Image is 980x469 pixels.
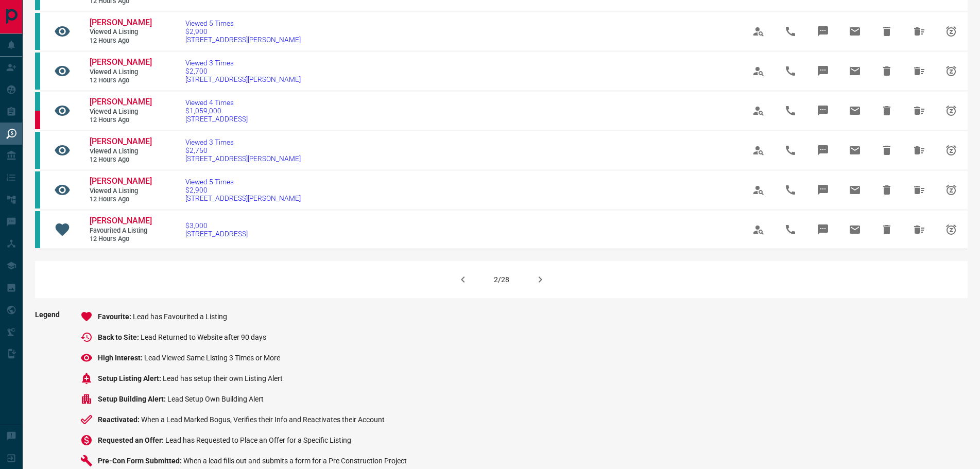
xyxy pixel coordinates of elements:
[90,136,151,147] a: [PERSON_NAME]
[778,59,803,83] span: Call
[907,138,932,163] span: Hide All from Sajin Thomas
[35,13,40,50] div: condos.ca
[90,195,151,204] span: 12 hours ago
[35,132,40,169] div: condos.ca
[185,230,248,238] span: [STREET_ADDRESS]
[939,59,964,83] span: Snooze
[185,146,301,154] span: $2,750
[874,217,899,242] span: Hide
[90,216,152,225] span: [PERSON_NAME]
[185,59,301,83] a: Viewed 3 Times$2,700[STREET_ADDRESS][PERSON_NAME]
[778,19,803,44] span: Call
[874,59,899,83] span: Hide
[185,36,301,44] span: [STREET_ADDRESS][PERSON_NAME]
[874,19,899,44] span: Hide
[35,171,40,209] div: condos.ca
[811,19,835,44] span: Message
[843,19,867,44] span: Email
[185,138,301,163] a: Viewed 3 Times$2,750[STREET_ADDRESS][PERSON_NAME]
[746,98,771,123] span: View Profile
[811,217,835,242] span: Message
[746,178,771,202] span: View Profile
[185,178,301,186] span: Viewed 5 Times
[185,107,248,115] span: $1,059,000
[90,18,151,28] a: [PERSON_NAME]
[90,37,151,45] span: 12 hours ago
[874,178,899,202] span: Hide
[185,98,248,123] a: Viewed 4 Times$1,059,000[STREET_ADDRESS]
[185,221,248,238] a: $3,000[STREET_ADDRESS]
[144,354,280,362] span: Lead Viewed Same Listing 3 Times or More
[185,186,301,194] span: $2,900
[778,217,803,242] span: Call
[98,395,167,403] span: Setup Building Alert
[939,19,964,44] span: Snooze
[185,178,301,202] a: Viewed 5 Times$2,900[STREET_ADDRESS][PERSON_NAME]
[874,138,899,163] span: Hide
[185,115,248,123] span: [STREET_ADDRESS]
[185,138,301,146] span: Viewed 3 Times
[185,75,301,83] span: [STREET_ADDRESS][PERSON_NAME]
[185,194,301,202] span: [STREET_ADDRESS][PERSON_NAME]
[185,19,301,27] span: Viewed 5 Times
[90,235,151,244] span: 12 hours ago
[811,98,835,123] span: Message
[185,98,248,107] span: Viewed 4 Times
[939,217,964,242] span: Snooze
[778,178,803,202] span: Call
[90,18,152,27] span: [PERSON_NAME]
[141,415,385,424] span: When a Lead Marked Bogus, Verifies their Info and Reactivates their Account
[185,27,301,36] span: $2,900
[185,67,301,75] span: $2,700
[746,217,771,242] span: View Profile
[778,98,803,123] span: Call
[35,211,40,248] div: condos.ca
[811,178,835,202] span: Message
[746,138,771,163] span: View Profile
[185,59,301,67] span: Viewed 3 Times
[778,138,803,163] span: Call
[843,59,867,83] span: Email
[90,176,151,187] a: [PERSON_NAME]
[98,457,183,465] span: Pre-Con Form Submitted
[133,312,227,321] span: Lead has Favourited a Listing
[90,28,151,37] span: Viewed a Listing
[90,57,151,68] a: [PERSON_NAME]
[939,178,964,202] span: Snooze
[90,108,151,116] span: Viewed a Listing
[35,111,40,129] div: property.ca
[35,53,40,90] div: condos.ca
[90,68,151,77] span: Viewed a Listing
[843,217,867,242] span: Email
[843,178,867,202] span: Email
[163,374,283,383] span: Lead has setup their own Listing Alert
[98,312,133,321] span: Favourite
[874,98,899,123] span: Hide
[90,147,151,156] span: Viewed a Listing
[90,97,151,108] a: [PERSON_NAME]
[90,176,152,186] span: [PERSON_NAME]
[165,436,351,444] span: Lead has Requested to Place an Offer for a Specific Listing
[90,155,151,164] span: 12 hours ago
[843,138,867,163] span: Email
[907,217,932,242] span: Hide All from Lida Rashidi
[90,227,151,235] span: Favourited a Listing
[811,59,835,83] span: Message
[90,216,151,227] a: [PERSON_NAME]
[843,98,867,123] span: Email
[90,187,151,196] span: Viewed a Listing
[185,221,248,230] span: $3,000
[98,354,144,362] span: High Interest
[939,138,964,163] span: Snooze
[98,436,165,444] span: Requested an Offer
[494,275,509,284] div: 2/28
[90,136,152,146] span: [PERSON_NAME]
[183,457,407,465] span: When a lead fills out and submits a form for a Pre Construction Project
[90,76,151,85] span: 12 hours ago
[141,333,266,341] span: Lead Returned to Website after 90 days
[98,415,141,424] span: Reactivated
[746,59,771,83] span: View Profile
[90,97,152,107] span: [PERSON_NAME]
[746,19,771,44] span: View Profile
[907,98,932,123] span: Hide All from Prerana Patil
